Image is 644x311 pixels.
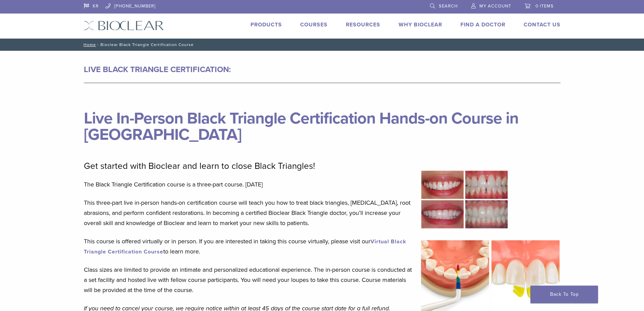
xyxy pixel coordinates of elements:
a: Contact Us [524,21,560,28]
span: 0 items [535,3,554,9]
span: My Account [479,3,511,9]
a: Products [251,21,282,28]
a: Back To Top [530,286,598,303]
nav: Bioclear Black Triangle Certification Course [79,39,566,51]
p: This three-part live in-person hands-on certification course will teach you how to treat black tr... [84,198,412,228]
img: Bioclear [84,21,164,30]
a: Why Bioclear [399,21,442,28]
h1: Live In-Person Black Triangle Certification Hands-on Course in [GEOGRAPHIC_DATA] [84,94,560,143]
p: Get started with Bioclear and learn to close Black Triangles! [84,161,412,171]
p: This course is offered virtually or in person. If you are interested in taking this course virtua... [84,236,412,257]
p: The Black Triangle Certification course is a three-part course. [DATE] [84,179,412,190]
p: Class sizes are limited to provide an intimate and personalized educational experience. The in-pe... [84,265,412,295]
span: / [96,43,100,46]
a: Courses [300,21,328,28]
a: Home [81,42,96,47]
span: Search [439,3,458,9]
strong: LIVE BLACK TRIANGLE CERTIFICATION: [84,65,231,74]
a: Resources [346,21,380,28]
a: Find A Doctor [460,21,505,28]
